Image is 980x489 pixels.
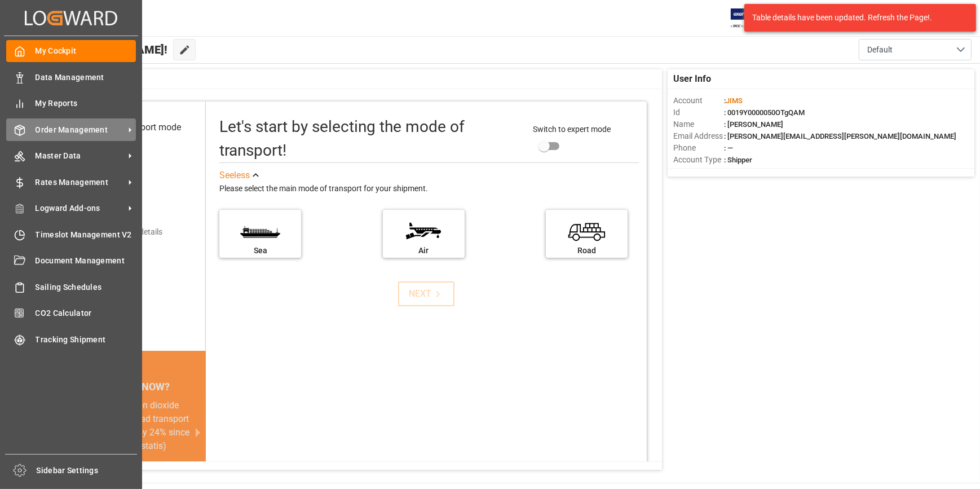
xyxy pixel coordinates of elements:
div: Select transport mode [94,121,181,134]
a: Timeslot Management V2 [6,223,136,245]
span: CO2 Calculator [36,307,136,319]
span: Tracking Shipment [36,334,136,346]
div: Please select the main mode of transport for your shipment. [219,182,639,196]
span: Id [673,107,724,118]
span: Phone [673,142,724,154]
div: Sea [225,245,295,257]
div: See less [219,169,250,182]
img: Exertis%20JAM%20-%20Email%20Logo.jpg_1722504956.jpg [731,8,770,28]
div: Road [551,245,622,257]
span: My Reports [36,98,136,109]
div: NEXT [409,287,444,301]
span: : — [724,144,733,152]
span: : [PERSON_NAME][EMAIL_ADDRESS][PERSON_NAME][DOMAIN_NAME] [724,132,956,140]
span: Sailing Schedules [36,281,136,293]
div: Air [389,245,459,257]
span: Logward Add-ons [36,202,125,214]
span: Account [673,95,724,107]
span: Order Management [36,124,125,136]
a: Data Management [6,66,136,88]
a: Sailing Schedules [6,276,136,298]
a: CO2 Calculator [6,302,136,324]
span: : [724,96,743,105]
span: Document Management [36,255,136,267]
span: User Info [673,72,711,86]
span: Default [867,44,893,56]
button: next slide / item [190,399,206,466]
span: Switch to expert mode [533,125,611,134]
span: Timeslot Management V2 [36,229,136,241]
button: open menu [859,39,972,60]
span: : Shipper [724,156,752,164]
span: Data Management [36,72,136,83]
a: Tracking Shipment [6,328,136,350]
span: Rates Management [36,177,125,188]
button: NEXT [398,281,454,306]
span: Account Type [673,154,724,166]
a: Document Management [6,250,136,272]
span: Master Data [36,150,125,162]
a: My Reports [6,92,136,114]
span: JIMS [726,96,743,105]
span: My Cockpit [36,45,136,57]
span: Sidebar Settings [37,465,138,477]
div: Let's start by selecting the mode of transport! [219,115,522,162]
span: : 0019Y0000050OTgQAM [724,108,805,117]
a: My Cockpit [6,40,136,62]
span: Email Address [673,130,724,142]
div: Table details have been updated. Refresh the Page!. [752,12,960,24]
span: Name [673,118,724,130]
span: : [PERSON_NAME] [724,120,783,129]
